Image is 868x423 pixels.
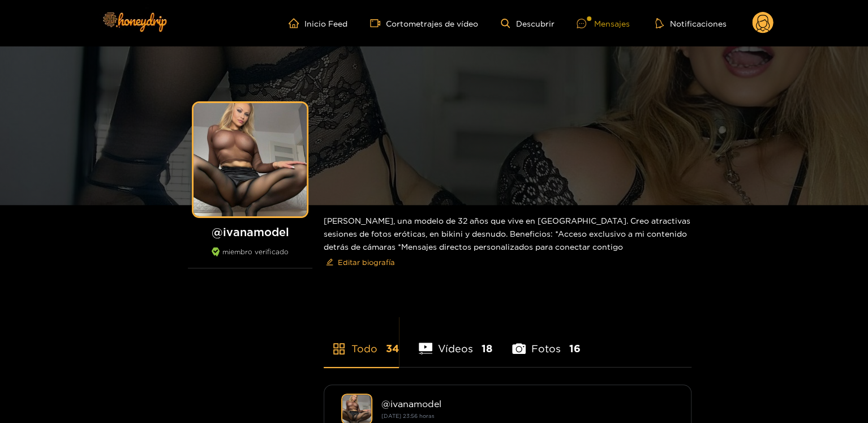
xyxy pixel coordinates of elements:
a: Cortometrajes de vídeo [370,18,478,28]
font: @ivanamodel [381,399,441,409]
font: [PERSON_NAME], una modelo de 32 años que vive en [GEOGRAPHIC_DATA]. Creo atractivas sesiones de f... [324,216,690,251]
font: Todo [351,343,377,354]
font: @ivanamodel [212,225,289,238]
font: Mensajes [594,19,629,28]
button: editarEditar biografía [324,253,397,271]
font: 34 [386,343,399,354]
font: 18 [482,343,492,354]
button: Notificaciones [652,18,729,29]
span: editar [326,258,333,267]
font: [DATE] 23:56 horas [381,413,435,419]
span: hogar [289,18,304,28]
font: Vídeos [438,343,473,354]
font: miembro verificado [222,248,289,255]
font: Cortometrajes de vídeo [386,19,478,28]
font: 16 [569,343,581,354]
span: tienda de aplicaciones [332,342,346,356]
font: Notificaciones [669,19,726,28]
a: Descubrir [501,19,554,28]
font: Descubrir [515,19,554,28]
font: Fotos [531,343,561,354]
font: Inicio Feed [304,19,347,28]
font: Editar biografía [338,258,395,266]
a: Inicio Feed [289,18,347,28]
span: cámara de vídeo [370,18,386,28]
